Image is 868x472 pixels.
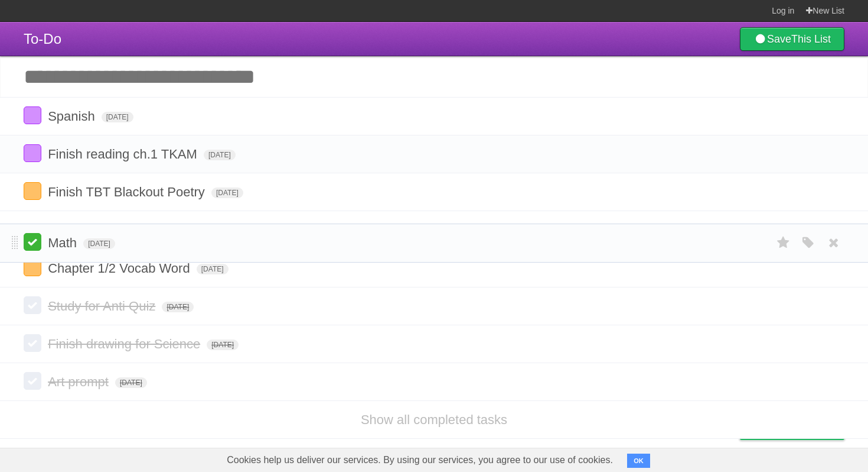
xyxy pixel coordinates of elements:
[24,31,61,47] span: To-Do
[772,233,795,253] label: Star task
[24,144,41,162] label: Done
[115,377,147,388] span: [DATE]
[627,454,650,468] button: OK
[102,112,133,122] span: [DATE]
[48,147,200,161] span: Finish reading ch.1 TKAM
[24,296,41,314] label: Done
[24,182,41,200] label: Done
[765,419,838,439] span: Buy me a coffee
[48,109,98,124] span: Spanish
[24,258,41,276] label: Done
[162,302,194,312] span: [DATE]
[24,372,41,390] label: Done
[83,238,115,249] span: [DATE]
[791,33,831,45] b: This List
[48,235,80,250] span: Math
[361,412,507,427] a: Show all completed tasks
[215,448,625,472] span: Cookies help us deliver our services. By using our services, you agree to our use of cookies.
[740,27,844,51] a: SaveThis List
[24,233,41,251] label: Done
[24,334,41,352] label: Done
[204,150,236,160] span: [DATE]
[48,299,158,313] span: Study for Anti Quiz
[211,187,243,198] span: [DATE]
[48,337,203,351] span: Finish drawing for Science
[48,374,112,389] span: Art prompt
[24,106,41,124] label: Done
[48,185,208,199] span: Finish TBT Blackout Poetry
[207,340,239,350] span: [DATE]
[48,261,193,276] span: Chapter 1/2 Vocab Word
[197,264,229,274] span: [DATE]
